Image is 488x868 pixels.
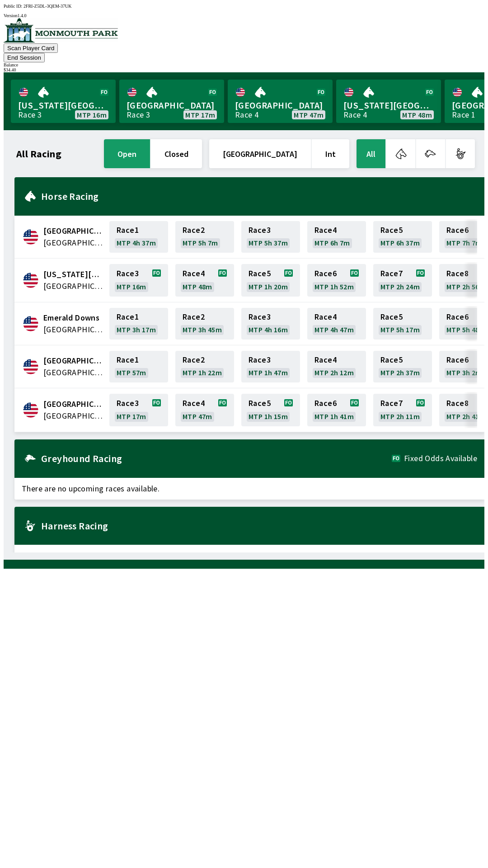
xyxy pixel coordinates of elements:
span: Race 7 [380,400,403,407]
a: Race1MTP 4h 37m [109,221,168,253]
span: Race 8 [446,400,469,407]
span: There are no upcoming races available. [14,545,484,566]
span: MTP 48m [183,283,212,290]
h1: All Racing [16,150,61,157]
a: Race3MTP 5h 37m [241,221,300,253]
span: Canterbury Park [43,225,104,237]
span: Race 3 [249,356,271,363]
span: Race 4 [183,400,205,407]
span: Race 6 [446,356,469,363]
a: Race7MTP 2h 11m [373,394,432,426]
span: [US_STATE][GEOGRAPHIC_DATA] [18,99,108,111]
span: Race 5 [249,270,271,277]
span: Race 2 [183,356,205,363]
a: Race2MTP 1h 22m [175,351,234,382]
span: United States [43,324,104,335]
a: Race2MTP 5h 7m [175,221,234,253]
span: MTP 3h 2m [446,369,482,376]
span: 2FRI-Z5DL-3QEM-37UK [23,4,72,9]
div: $ 34.40 [4,67,484,72]
a: Race3MTP 1h 47m [241,351,300,382]
a: Race3MTP 4h 16m [241,308,300,340]
span: MTP 1h 20m [249,283,288,290]
a: Race4MTP 4h 47m [307,308,366,340]
span: MTP 5h 7m [183,239,218,246]
h2: Harness Racing [41,522,477,529]
span: Race 1 [117,226,139,234]
span: [GEOGRAPHIC_DATA] [127,99,217,111]
span: Race 5 [380,356,403,363]
a: [US_STATE][GEOGRAPHIC_DATA]Race 4MTP 48m [336,80,441,123]
a: Race5MTP 1h 15m [241,394,300,426]
span: MTP 2h 11m [380,413,420,420]
span: Race 3 [117,270,139,277]
span: Fairmount Park [43,355,104,367]
span: MTP 1h 52m [314,283,354,290]
span: United States [43,410,104,422]
span: MTP 6h 37m [380,239,420,246]
a: Race6MTP 1h 41m [307,394,366,426]
span: Fixed Odds Available [404,455,477,462]
span: MTP 2h 37m [380,369,420,376]
span: MTP 2h 41m [446,413,486,420]
a: Race6MTP 1h 52m [307,264,366,297]
span: Race 6 [314,400,337,407]
a: [GEOGRAPHIC_DATA]Race 3MTP 17m [119,80,224,123]
a: Race3MTP 16m [109,264,168,297]
div: Balance [4,62,484,67]
a: Race5MTP 5h 17m [373,308,432,340]
span: Race 4 [183,270,205,277]
span: Race 1 [117,313,139,321]
span: MTP 6h 7m [314,239,350,246]
a: Race3MTP 17m [109,394,168,426]
span: MTP 2h 56m [446,283,486,290]
span: Race 4 [314,356,337,363]
span: [US_STATE][GEOGRAPHIC_DATA] [343,99,434,111]
a: Race4MTP 47m [175,394,234,426]
span: Race 6 [446,226,469,234]
span: Race 4 [314,226,337,234]
span: MTP 47m [294,111,324,118]
div: Public ID: [4,4,484,9]
span: Race 2 [183,313,205,321]
h2: Greyhound Racing [41,455,392,462]
span: MTP 3h 45m [183,326,222,333]
div: Race 3 [18,111,42,118]
span: MTP 3h 17m [117,326,156,333]
h2: Horse Racing [41,193,477,200]
span: MTP 48m [402,111,432,118]
span: MTP 1h 47m [249,369,288,376]
span: Race 8 [446,270,469,277]
span: Race 5 [380,226,403,234]
span: There are no upcoming races available. [14,478,484,500]
a: Race5MTP 6h 37m [373,221,432,253]
span: Race 4 [314,313,337,321]
a: Race1MTP 57m [109,351,168,382]
span: MTP 2h 24m [380,283,420,290]
div: Race 4 [235,111,258,118]
a: [US_STATE][GEOGRAPHIC_DATA]Race 3MTP 16m [11,80,116,123]
span: Race 5 [380,313,403,321]
span: MTP 5h 48m [446,326,486,333]
div: Version 1.4.0 [4,13,484,18]
span: Race 5 [249,400,271,407]
span: MTP 16m [117,283,146,290]
span: United States [43,367,104,378]
span: MTP 57m [117,369,146,376]
span: MTP 2h 12m [314,369,354,376]
button: closed [151,139,202,168]
span: Race 2 [183,226,205,234]
a: Race4MTP 6h 7m [307,221,366,253]
a: Race2MTP 3h 45m [175,308,234,340]
span: MTP 1h 22m [183,369,222,376]
span: MTP 17m [117,413,146,420]
span: MTP 16m [77,111,107,118]
div: Race 1 [452,111,475,118]
span: MTP 5h 37m [249,239,288,246]
a: Race5MTP 2h 37m [373,351,432,382]
span: Delaware Park [43,269,104,280]
span: Race 3 [249,226,271,234]
span: MTP 5h 17m [380,326,420,333]
span: Race 1 [117,356,139,363]
span: United States [43,237,104,249]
